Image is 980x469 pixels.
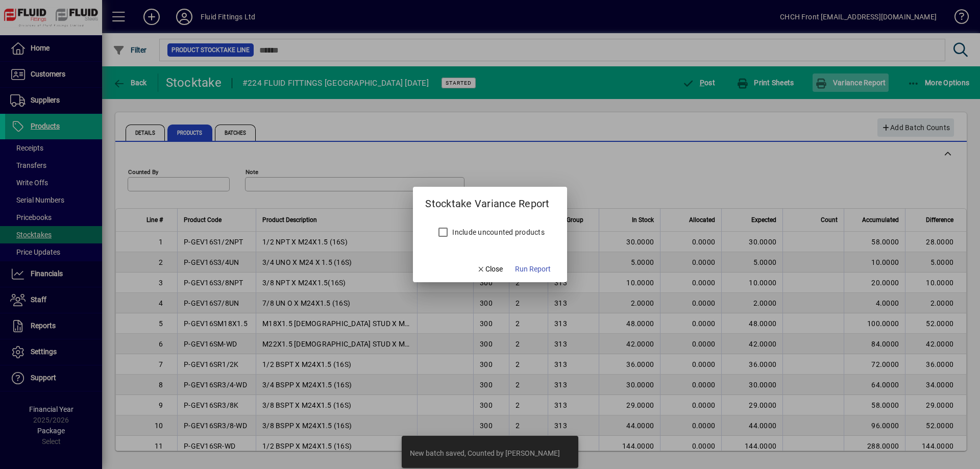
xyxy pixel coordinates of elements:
span: Run Report [515,264,551,275]
h2: Stocktake Variance Report [413,187,561,212]
label: Include uncounted products [450,227,545,237]
button: Close [472,260,507,278]
button: Run Report [511,260,555,278]
span: Close [476,264,503,275]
